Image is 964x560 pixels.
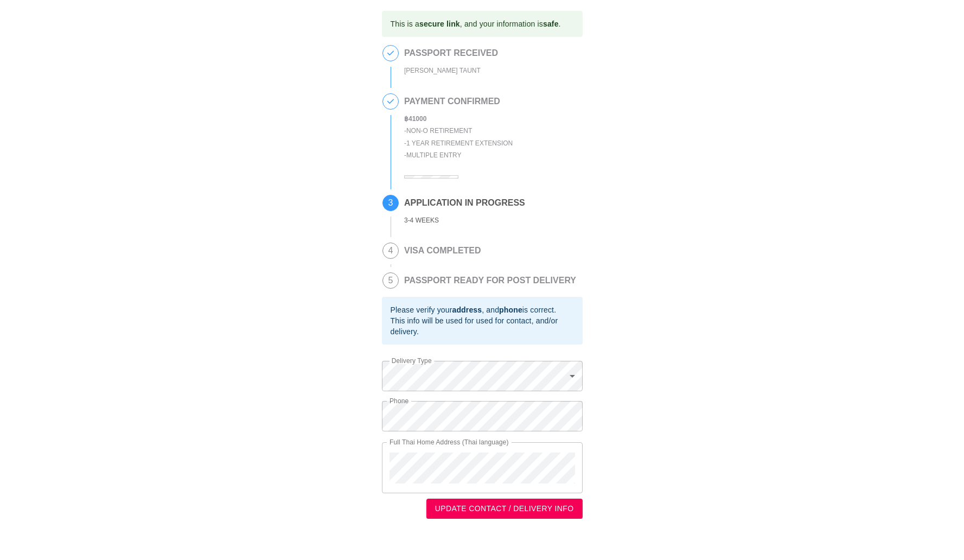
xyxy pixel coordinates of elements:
b: phone [499,306,522,314]
div: 3-4 WEEKS [404,214,525,227]
b: address [452,306,482,314]
div: Please verify your , and is correct. [391,304,574,315]
span: 5 [383,273,398,288]
h2: PAYMENT CONFIRMED [404,97,513,106]
b: secure link [419,20,460,28]
div: [PERSON_NAME] TAUNT [404,65,498,77]
span: 3 [383,195,398,211]
h2: PASSPORT RECEIVED [404,48,498,58]
span: 2 [383,94,398,109]
b: safe [543,20,559,28]
h2: VISA COMPLETED [404,246,481,256]
div: - NON-O Retirement [404,125,513,137]
div: - 1 Year Retirement Extension [404,137,513,150]
span: 4 [383,243,398,258]
h2: PASSPORT READY FOR POST DELIVERY [404,276,576,285]
span: 1 [383,46,398,61]
h2: APPLICATION IN PROGRESS [404,198,525,208]
span: UPDATE CONTACT / DELIVERY INFO [435,502,574,516]
div: This is a , and your information is . [391,14,561,34]
div: This info will be used for used for contact, and/or delivery. [391,315,574,337]
b: ฿ 41000 [404,115,426,123]
div: - Multiple entry [404,149,513,162]
button: UPDATE CONTACT / DELIVERY INFO [426,499,583,519]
